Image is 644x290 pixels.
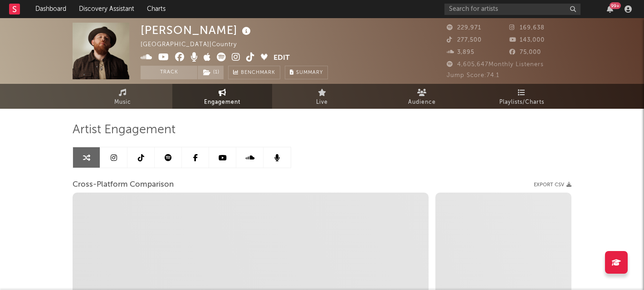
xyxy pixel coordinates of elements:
div: [PERSON_NAME] [141,23,253,38]
a: Audience [372,84,472,109]
span: Summary [296,70,323,75]
span: 75,000 [509,49,541,55]
div: 99 + [610,2,621,9]
span: 277,500 [447,37,482,43]
span: Playlists/Charts [499,97,544,108]
span: 143,000 [509,37,545,43]
div: [GEOGRAPHIC_DATA] | Country [141,39,247,50]
span: 169,638 [509,25,545,31]
button: Track [141,66,197,79]
span: 3,895 [447,49,474,55]
button: Summary [285,66,328,79]
a: Benchmark [228,66,280,79]
span: 4,605,647 Monthly Listeners [447,62,544,68]
a: Engagement [172,84,272,109]
span: Music [114,97,131,108]
a: Music [73,84,172,109]
input: Search for artists [444,4,581,15]
span: Live [316,97,328,108]
span: 229,971 [447,25,481,31]
span: Engagement [204,97,240,108]
span: ( 1 ) [197,66,224,79]
button: Edit [273,53,290,64]
span: Audience [408,97,436,108]
button: (1) [198,66,224,79]
span: Cross-Platform Comparison [73,179,174,190]
a: Playlists/Charts [472,84,571,109]
span: Artist Engagement [73,125,176,135]
span: Jump Score: 74.1 [447,72,499,78]
span: Benchmark [241,68,275,78]
button: 99+ [607,5,613,13]
a: Live [272,84,372,109]
button: Export CSV [534,182,571,188]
